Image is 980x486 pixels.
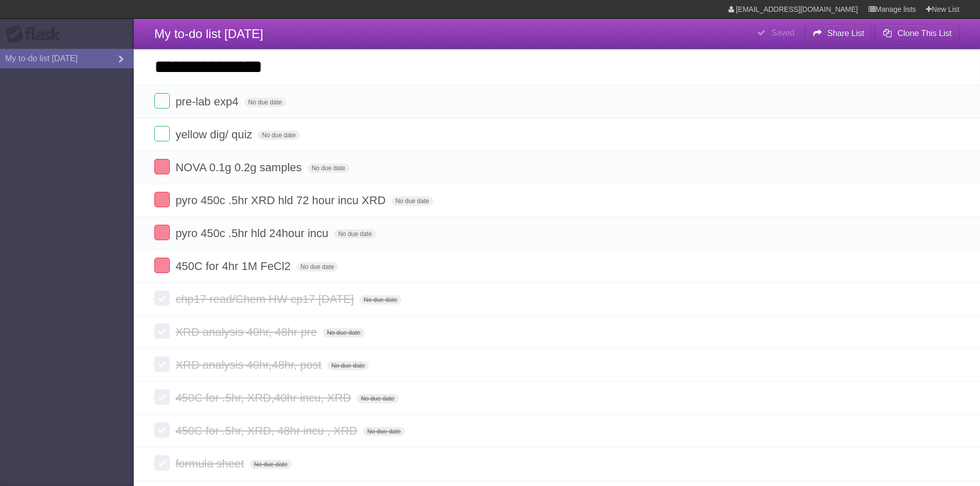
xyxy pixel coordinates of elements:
[175,457,246,470] span: formula sheet
[308,164,349,173] span: No due date
[244,98,286,107] span: No due date
[154,356,170,372] label: Done
[154,192,170,207] label: Done
[357,394,398,403] span: No due date
[154,323,170,339] label: Done
[827,29,864,38] b: Share List
[323,328,364,337] span: No due date
[154,225,170,240] label: Done
[175,227,331,240] span: pyro 450c .5hr hld 24hour incu
[391,196,433,206] span: No due date
[363,427,405,436] span: No due date
[175,194,388,207] span: pyro 450c .5hr XRD hld 72 hour incu XRD
[805,24,872,43] button: Share List
[360,295,401,304] span: No due date
[175,293,357,305] span: chp17 read/Chem HW cp17 [DATE]
[175,358,324,371] span: XRD analysis 40hr,48hr, post
[250,460,292,469] span: No due date
[154,126,170,141] label: Done
[154,389,170,405] label: Done
[875,24,959,43] button: Clone This List
[175,424,360,437] span: 450C for .5hr, XRD, 48hr incu , XRD
[897,29,952,38] b: Clone This List
[334,229,376,239] span: No due date
[154,93,170,109] label: Done
[327,361,369,370] span: No due date
[154,291,170,306] label: Done
[771,28,794,37] b: Saved
[154,258,170,273] label: Done
[175,260,293,273] span: 450C for 4hr 1M FeCl2
[296,262,338,272] span: No due date
[5,25,67,44] div: Flask
[175,161,304,174] span: NOVA 0.1g 0.2g samples
[154,27,263,41] span: My to-do list [DATE]
[258,131,299,140] span: No due date
[175,128,255,141] span: yellow dig/ quiz
[175,95,241,108] span: pre-lab exp4
[175,326,319,338] span: XRD analysis 40hr, 48hr pre
[154,159,170,174] label: Done
[154,455,170,471] label: Done
[175,391,353,404] span: 450C for .5hr, XRD,40hr incu, XRD
[154,422,170,438] label: Done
